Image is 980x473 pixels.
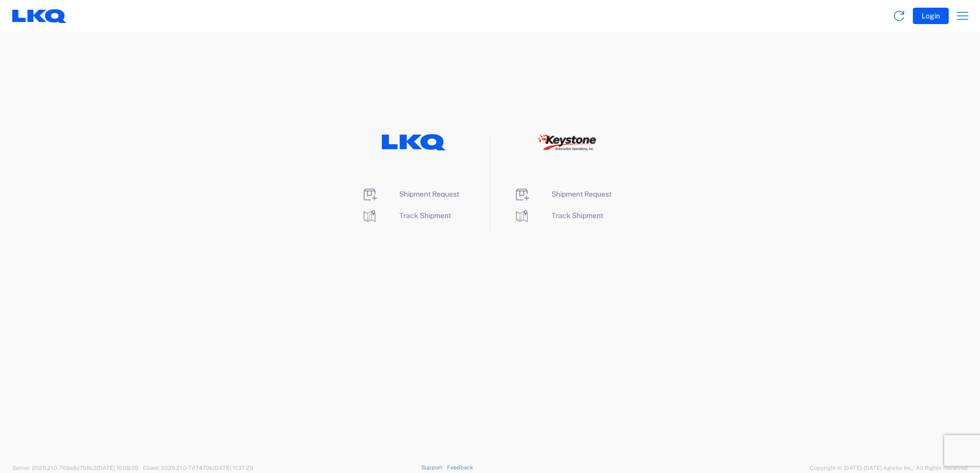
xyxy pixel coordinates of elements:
a: Track Shipment [514,211,603,220]
span: Client: 2025.21.0-7d7479b [143,465,253,471]
button: Login [913,8,949,24]
a: Shipment Request [361,190,459,198]
span: Shipment Request [552,190,611,198]
a: Feedback [447,464,473,470]
span: Copyright © [DATE]-[DATE] Agistix Inc., All Rights Reserved [810,463,968,472]
span: Shipment Request [399,190,459,198]
span: [DATE] 11:37:29 [213,465,253,471]
span: Track Shipment [552,211,603,220]
span: Track Shipment [399,211,451,220]
a: Support [421,464,447,470]
span: Server: 2025.21.0-769a9a7b8c3 [12,465,138,471]
span: [DATE] 10:09:35 [97,465,138,471]
a: Shipment Request [514,190,611,198]
a: Track Shipment [361,211,451,220]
